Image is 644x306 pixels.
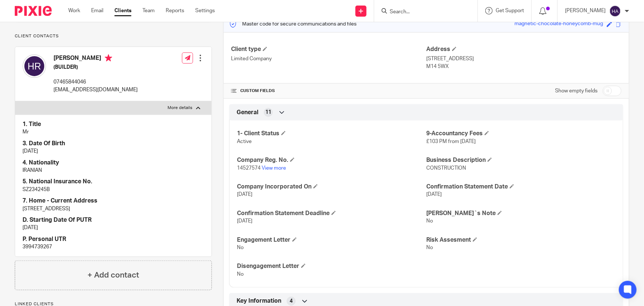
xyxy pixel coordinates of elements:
p: Client contacts [15,33,212,39]
img: svg%3E [609,5,621,17]
h4: 1. Title [23,120,204,128]
h4: 5. National Insurance No. [23,178,204,186]
span: Key Information [237,297,281,305]
h4: 1- Client Status [237,130,426,137]
p: [DATE] [23,147,204,155]
a: Email [91,7,103,14]
div: magnetic-chocolate-honeycomb-mug [514,20,603,28]
p: Limited Company [231,55,426,62]
span: General [237,109,258,116]
span: £103 PM from [DATE] [426,139,476,144]
span: CONSTRUCTION [426,166,466,171]
span: No [426,245,433,250]
h4: [PERSON_NAME]`s Note [426,210,616,217]
img: svg%3E [23,54,46,78]
h4: Company Incorporated On [237,183,426,191]
a: Work [68,7,80,14]
span: No [237,272,244,277]
a: Settings [195,7,215,14]
h4: 3. Date Of Birth [23,140,204,147]
a: Team [142,7,155,14]
h4: 4. Nationality [23,159,204,167]
h4: + Add contact [87,269,139,281]
input: Search [389,9,455,16]
p: 3994739267 [23,243,204,251]
h4: Client type [231,45,426,53]
h4: D. Starting Date Of PUTR [23,216,204,224]
h4: Risk Assesment [426,236,616,244]
p: IRANIAN [23,167,204,174]
p: More details [168,105,192,111]
h4: Disengagement Letter [237,262,426,270]
img: Pixie [15,6,52,16]
h4: Company Reg. No. [237,156,426,164]
span: 11 [265,109,271,116]
h4: 7. Home - Current Address [23,197,204,205]
span: [DATE] [426,192,442,197]
label: Show empty fields [555,87,597,95]
span: [DATE] [237,218,252,224]
p: [EMAIL_ADDRESS][DOMAIN_NAME] [54,86,138,93]
span: 4 [290,297,293,305]
p: SZ234245B [23,186,204,193]
span: 14527574 [237,166,261,171]
p: M14 5WX [426,63,621,70]
p: [STREET_ADDRESS] [23,205,204,212]
h4: [PERSON_NAME] [54,54,138,64]
h4: P. Personal UTR [23,235,204,243]
p: [STREET_ADDRESS] [426,55,621,62]
span: No [237,245,244,250]
span: Get Support [496,8,524,13]
p: Mr [23,128,204,136]
h5: (BUILDER) [54,64,138,71]
h4: CUSTOM FIELDS [231,88,426,94]
p: 07465844046 [54,78,138,86]
span: No [426,218,433,224]
p: [DATE] [23,224,204,231]
p: Master code for secure communications and files [229,20,357,28]
h4: 9-Accountancy Fees [426,130,616,137]
h4: Business Description [426,156,616,164]
h4: Address [426,45,621,53]
span: [DATE] [237,192,252,197]
a: Clients [114,7,131,14]
p: [PERSON_NAME] [565,7,606,14]
a: View more [262,166,286,171]
h4: Confirmation Statement Deadline [237,210,426,217]
a: Reports [166,7,184,14]
span: Active [237,139,252,144]
h4: Engagement Letter [237,236,426,244]
i: Primary [105,54,112,62]
h4: Confirmation Statement Date [426,183,616,191]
